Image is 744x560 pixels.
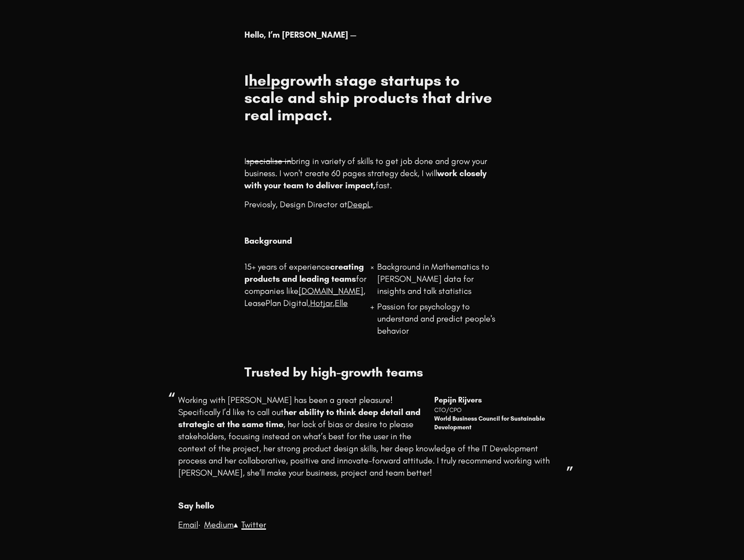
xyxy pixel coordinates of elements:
h3: Say hello [178,499,566,512]
a: [DOMAIN_NAME] [298,286,363,296]
a: help [249,71,280,90]
s: specialise in [246,156,291,166]
div: · ▴ [178,499,566,551]
a: Email [178,519,198,530]
p: Passion for psychology to understand and predict people's behavior [377,300,500,337]
div: 15+ years of experience for companies like , , , [244,261,367,347]
a: LeasePlan Digital [244,298,308,308]
a: Twitter [241,519,266,530]
h3: Trusted by high-growth teams [244,364,499,380]
a: DeepL [347,199,371,209]
p: Previosly, Design Director at . [244,198,499,210]
h3: Background [244,235,566,247]
a: Elle [335,298,348,308]
b: her ability to think deep detail and strategic at the same time [178,407,420,429]
p: I bring in variety of skills to get job done and grow your business. I won't create 60 pages stra... [244,155,499,191]
a: Medium [204,519,234,530]
p: Background in Mathematics to [PERSON_NAME] data for insights and talk statistics [377,261,500,297]
h2: Hello, I’m [PERSON_NAME] — [244,29,499,41]
a: Hotjar [310,298,333,308]
p: Working with [PERSON_NAME] has been a great pleasure! Specifically I’d like to call out , her lac... [178,394,566,479]
h1: I growth stage startups to scale and ship products that drive real impact. [244,72,499,124]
